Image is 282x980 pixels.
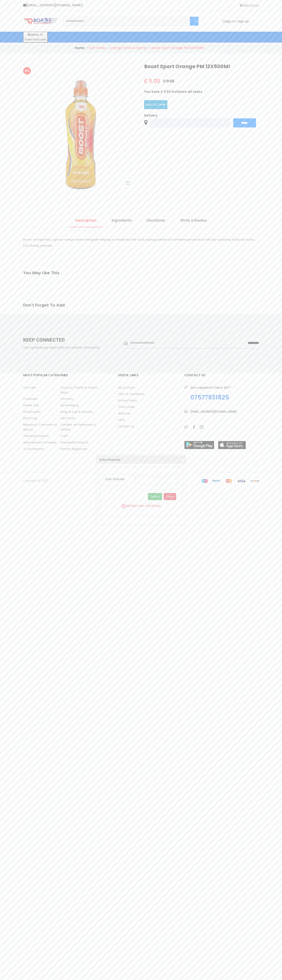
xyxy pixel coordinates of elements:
img: location-detect [121,504,126,509]
button: Submit [148,493,162,500]
a: My Account [118,385,178,390]
p: Get updates by subscribe our weekly newsletter [23,345,118,350]
a: Term & Conditions [118,392,178,396]
a: Kitchen Appliances [60,446,98,451]
a: Cleaning Products [23,434,60,438]
p: Got a question? Call us 24/7 [190,385,231,390]
a: Car Care [23,385,60,390]
a: Sign In / Sign Up [222,20,249,23]
a: Kitchenware [23,409,60,414]
a: Candles, Air Fresheners & Diffuse [60,422,98,432]
a: Disclaimer [141,218,172,227]
a: Home [75,46,84,50]
a: Vacuum Cleaner & Steam Mops [60,385,98,395]
a: Write a Review [174,218,213,227]
li: Energy Drinks & Sports [110,46,147,50]
a: Fish Foods [60,416,98,421]
a: Crockery [60,396,98,401]
a: FAQs [118,417,178,422]
button: Add To Cart [144,100,167,109]
p: Copyright © 2021 [23,478,138,483]
h2: You May Like This [23,271,259,275]
img: logo [23,18,57,25]
a: Mugs & Cup & Saucers [60,409,98,414]
h3: useful links [118,373,178,377]
a: Tv Accessories [23,446,60,451]
a: Haberdashery & Hosiery [23,440,60,445]
span: Enter Postcode [100,457,174,462]
a: Bird Foods [23,416,60,421]
img: Boost_Sport_Orange_PM_79p_12x500ml_Case_of_12.jpeg [23,77,138,192]
li: Soft Drinks [89,46,106,50]
img: app-store [218,441,246,449]
button: Close [180,458,184,462]
a: Privacy Policy [118,398,178,403]
p: Boost Orange has a great orange taste alongside helping to rehydrate the body during periods of i... [23,237,259,249]
a: Help Center [239,3,259,8]
p: [EMAIL_ADDRESS][DOMAIN_NAME] [190,409,237,414]
button: Close [164,493,176,500]
span: Delivery [144,114,259,117]
li: Boost Sport Orange PM 12X500Ml [151,46,204,50]
a: About Us [118,411,178,416]
a: [EMAIL_ADDRESS][DOMAIN_NAME] [23,3,83,8]
a: Ingredients [106,218,138,227]
span: £ 9.50 [163,79,174,84]
a: Home Baking [60,403,98,408]
h3: Most Popular Categories [23,373,98,377]
span: You Save £ 0.50 Inclusive all taxes [144,90,259,93]
a: Contact Us [118,424,178,429]
img: play-store [184,441,214,449]
h2: Boost Sport Orange PM 12X500Ml [144,64,259,70]
button: Deliver toEnter Postcode [23,32,48,43]
a: Description [69,218,103,227]
a: Household Products [60,440,98,445]
h3: Contact Us [184,373,259,377]
td: Enter Postcode [103,474,132,486]
a: Craft [60,434,98,438]
span: £ 9.00 [144,79,160,84]
a: Dinner Sets [23,403,60,408]
span: 6% [23,67,31,74]
a: 07577931825 [190,394,231,401]
h2: Don't Forget To Add [23,303,259,307]
h2: keep connected [23,337,118,343]
a: Track Order [118,405,178,409]
a: Cookware [23,396,60,401]
a: Bathroom, Cosmetics & Beauty [23,422,60,432]
button: DETECT MY LOCATION [103,504,179,509]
